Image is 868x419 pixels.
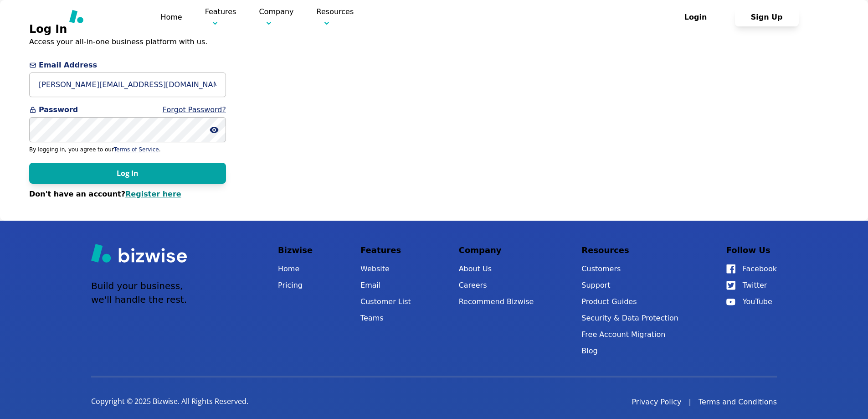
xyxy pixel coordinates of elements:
a: Recommend Bizwise [459,295,534,308]
a: YouTube [726,295,777,308]
button: Login [664,8,728,26]
a: Customers [581,263,678,275]
a: Home [278,263,313,275]
p: By logging in, you agree to our . [29,146,226,153]
a: Teams [360,312,411,325]
img: Twitter Icon [726,281,735,290]
a: Terms and Conditions [699,397,777,408]
input: you@example.com [29,72,226,98]
a: Pricing [376,11,403,23]
a: Terms of Service [114,146,159,153]
a: Free Account Migration [581,328,678,341]
span: Password [29,104,226,115]
img: Bizwise Logo [91,243,187,263]
a: Login [664,13,735,21]
a: Home [160,13,182,21]
img: Bizwise Logo [69,10,138,23]
p: Features [205,6,236,28]
a: Customer List [360,295,411,308]
a: Twitter [726,279,777,292]
a: Email [360,279,411,292]
a: Facebook [726,263,777,275]
a: Register here [125,190,181,198]
img: Facebook Icon [726,264,735,274]
p: Follow Us [726,243,777,257]
a: Sign Up [735,13,799,21]
a: Pricing [278,279,313,292]
p: Features [360,243,411,257]
a: Product Guides [581,295,678,308]
p: Company [259,6,293,28]
p: Access your all-in-one business platform with us. [29,37,226,47]
span: Email Address [29,60,226,71]
div: | [689,397,691,408]
p: Don't have an account? [29,189,226,199]
a: Website [360,263,411,275]
a: Blog [581,345,678,357]
p: Bizwise [278,243,313,257]
a: Privacy Policy [632,397,681,408]
a: Security & Data Protection [581,312,678,325]
button: Support [581,279,678,292]
button: Sign Up [735,8,799,26]
div: Don't have an account?Register here [29,189,226,199]
p: Copyright © 2025 Bizwise. All Rights Reserved. [91,397,248,407]
p: Build your business, we'll handle the rest. [91,279,187,306]
a: Forgot Password? [163,105,226,114]
a: Careers [459,279,534,292]
a: About Us [459,263,534,275]
p: Company [459,243,534,257]
p: Resources [317,6,354,28]
button: Log In [29,163,226,184]
p: Resources [581,243,678,257]
img: YouTube Icon [726,299,735,305]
